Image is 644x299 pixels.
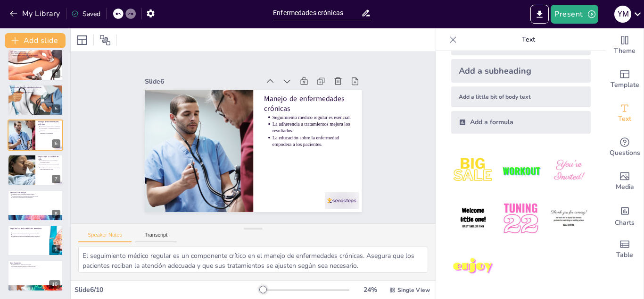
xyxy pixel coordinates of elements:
div: Add images, graphics, shapes or video [606,164,644,198]
p: Controlar el estrés es esencial para la salud. [12,91,60,93]
textarea: El seguimiento médico regular es un componente crítico en el manejo de enfermedades crónicas. Ase... [78,247,428,273]
span: Table [616,250,633,260]
div: 8 [8,190,63,221]
p: La prevención y detección son claves. [12,264,60,265]
div: 4 [8,49,63,80]
p: La educación sobre la enfermedad empodera a los pacientes. [272,134,351,148]
p: La adherencia a tratamientos mejora los resultados. [272,121,351,135]
div: Add text boxes [606,96,644,130]
input: Insert title [273,6,361,20]
p: Cambios en el peso pueden ser indicativos de problemas de salud. [12,56,60,58]
button: Speaker Notes [78,232,132,242]
p: El manejo adecuado mejora la calidad de vida. [12,265,60,267]
div: Layout [74,33,90,48]
p: Seguimiento médico regular es esencial. [40,126,60,128]
div: 5 [52,104,60,113]
p: Manejo de enfermedades crónicas [264,94,351,114]
p: Los síntomas incluyen fatiga y dolor. [12,53,60,55]
p: La dieta equilibrada y el ejercicio son fundamentales. [12,90,60,92]
button: Export to PowerPoint [530,5,549,24]
div: 9 [8,225,63,256]
div: Get real-time input from your audience [606,130,644,164]
p: Abordar aspectos físicos y emocionales mejora la calidad de vida. [40,167,60,170]
span: Media [616,182,634,192]
span: Position [99,34,111,46]
img: 3.jpeg [547,149,591,193]
p: Servicios de salud mental son esenciales. [12,196,60,198]
button: Present [551,5,598,24]
div: Add ready made slides [606,62,644,96]
div: Add charts and graphs [606,198,644,232]
span: Questions [610,148,640,158]
div: 4 [52,69,60,78]
p: La educación sobre la enfermedad empodera a los pacientes. [40,131,60,134]
p: La dificultad para respirar es un síntoma alarmante. [12,54,60,56]
p: Importancia de la detección temprana [10,227,47,230]
p: La adherencia a tratamientos mejora los resultados. [40,128,60,131]
p: Programas de educación fomentan chequeos regulares. [12,236,46,238]
p: La concientización es esencial para la salud pública. [12,267,60,269]
div: Add a formula [451,111,591,134]
div: 10 [49,280,60,289]
button: Transcript [135,232,177,242]
div: Add a little bit of body text [451,86,591,107]
span: Theme [614,46,636,56]
div: 8 [52,210,60,218]
div: Saved [71,9,100,18]
div: 6 [8,120,63,151]
p: Text [461,28,596,51]
p: Síntomas comunes [10,51,60,53]
p: Mantener un estilo de vida saludable es clave. [12,88,60,90]
span: Single View [397,286,430,294]
div: 6 [52,139,60,148]
div: 7 [52,175,60,183]
div: Change the overall theme [606,28,644,62]
img: 1.jpeg [451,149,495,193]
div: Y M [614,6,631,23]
button: My Library [7,6,64,21]
button: Y M [614,5,631,24]
img: 4.jpeg [451,196,495,240]
div: Add a table [606,232,644,266]
div: Add a subheading [451,59,591,83]
div: 9 [52,245,60,253]
div: 10 [8,260,63,291]
img: 6.jpeg [547,196,591,240]
p: La detección temprana mejora los resultados de salud. [12,232,46,234]
span: Template [611,80,639,90]
span: Text [618,114,631,124]
p: Seguimiento médico regular es esencial. [272,114,351,120]
p: Prevención de enfermedades crónicas [10,85,60,88]
p: Manejo de enfermedades crónicas [38,120,60,126]
img: 5.jpeg [499,196,543,240]
p: Exámenes de salud regulares son fundamentales. [12,234,46,236]
p: Programas educativos brindan información valiosa. [12,195,60,197]
div: Slide 6 / 10 [74,285,259,294]
p: Las enfermedades crónicas limitan actividades diarias. [40,160,60,163]
button: Add slide [5,33,66,48]
div: 24 % [359,285,381,294]
p: El bienestar emocional es igualmente importante. [40,163,60,167]
img: 7.jpeg [451,245,495,289]
span: Charts [615,218,635,228]
div: 5 [8,85,63,116]
p: Impacto en la calidad de vida [38,155,60,161]
p: Grupos de apoyo ofrecen un espacio seguro. [12,193,60,195]
img: 2.jpeg [499,149,543,193]
div: 7 [8,154,63,186]
div: Slide 6 [145,77,260,86]
p: Recursos de apoyo [10,191,60,194]
p: Conclusiones [10,261,60,264]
